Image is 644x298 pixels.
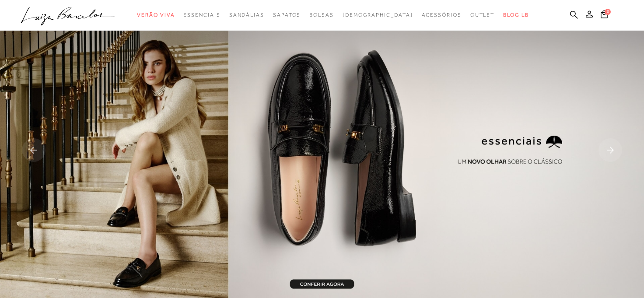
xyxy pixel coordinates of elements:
[422,12,462,18] span: Acessórios
[137,12,175,18] span: Verão Viva
[183,7,220,23] a: categoryNavScreenReaderText
[309,12,334,18] span: Bolsas
[470,7,495,23] a: categoryNavScreenReaderText
[470,12,495,18] span: Outlet
[343,12,413,18] span: [DEMOGRAPHIC_DATA]
[273,7,301,23] a: categoryNavScreenReaderText
[598,10,610,21] button: 0
[137,7,175,23] a: categoryNavScreenReaderText
[183,12,220,18] span: Essenciais
[273,12,301,18] span: Sapatos
[503,7,528,23] a: BLOG LB
[309,7,334,23] a: categoryNavScreenReaderText
[422,7,462,23] a: categoryNavScreenReaderText
[343,7,413,23] a: noSubCategoriesText
[229,7,264,23] a: categoryNavScreenReaderText
[229,12,264,18] span: Sandálias
[503,12,528,18] span: BLOG LB
[605,9,611,15] span: 0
